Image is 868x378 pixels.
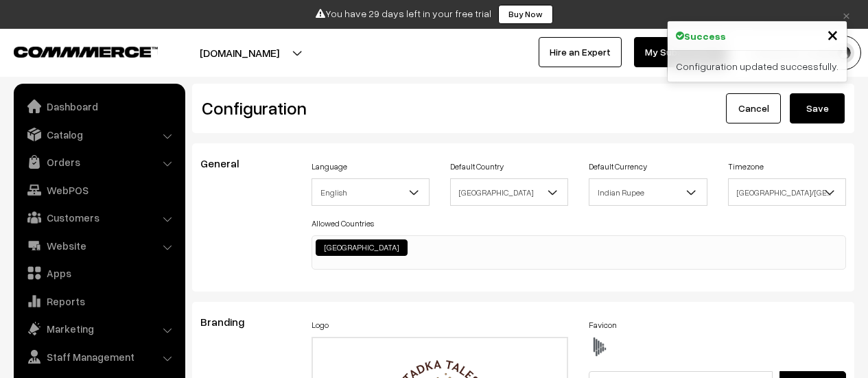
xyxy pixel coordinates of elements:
[827,21,838,47] span: ×
[450,161,504,173] label: Default Country
[729,180,845,204] span: Asia/Kolkata
[312,178,430,206] span: English
[17,150,180,174] a: Orders
[17,344,180,369] a: Staff Management
[17,316,180,341] a: Marketing
[589,161,647,173] label: Default Currency
[728,178,846,206] span: Asia/Kolkata
[827,24,838,45] button: Close
[17,233,180,258] a: Website
[684,29,726,43] strong: Success
[589,319,617,331] label: Favicon
[312,319,329,331] label: Logo
[152,36,327,70] button: [DOMAIN_NAME]
[589,178,707,206] span: Indian Rupee
[668,51,847,82] div: Configuration updated successfully.
[17,289,180,314] a: Reports
[539,37,622,67] a: Hire an Expert
[726,93,781,123] a: Cancel
[450,178,568,206] span: India
[312,217,374,230] label: Allowed Countries
[200,156,255,170] span: General
[589,180,706,204] span: Indian Rupee
[14,43,134,59] a: COMMMERCE
[17,261,180,285] a: Apps
[312,180,429,204] span: English
[837,6,856,23] a: ×
[790,93,845,123] button: Save
[498,5,553,24] a: Buy Now
[728,161,764,173] label: Timezone
[200,315,261,329] span: Branding
[589,337,609,357] img: favicon.ico
[634,37,727,67] a: My Subscription
[312,161,347,173] label: Language
[316,239,408,256] li: India
[17,178,180,202] a: WebPOS
[17,122,180,147] a: Catalog
[17,205,180,230] a: Customers
[202,97,513,119] h2: Configuration
[451,180,567,204] span: India
[14,47,158,57] img: COMMMERCE
[17,94,180,119] a: Dashboard
[5,5,863,24] div: You have 29 days left in your free trial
